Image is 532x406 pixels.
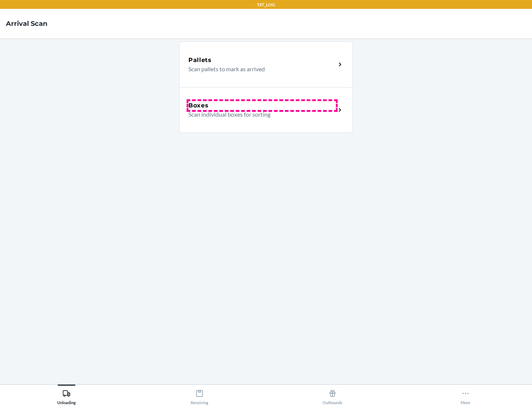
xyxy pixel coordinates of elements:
[461,386,470,405] div: More
[188,110,330,119] p: Scan individual boxes for sorting
[133,385,266,405] button: Receiving
[179,41,353,87] a: PalletsScan pallets to mark as arrived
[188,65,330,73] p: Scan pallets to mark as arrived
[57,386,76,405] div: Unloading
[191,386,208,405] div: Receiving
[399,385,532,405] button: More
[188,56,212,65] h5: Pallets
[188,101,209,110] h5: Boxes
[6,19,47,28] h4: Arrival Scan
[323,386,342,405] div: Outbounds
[257,1,275,8] p: TST_LOG
[179,87,353,133] a: BoxesScan individual boxes for sorting
[266,385,399,405] button: Outbounds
